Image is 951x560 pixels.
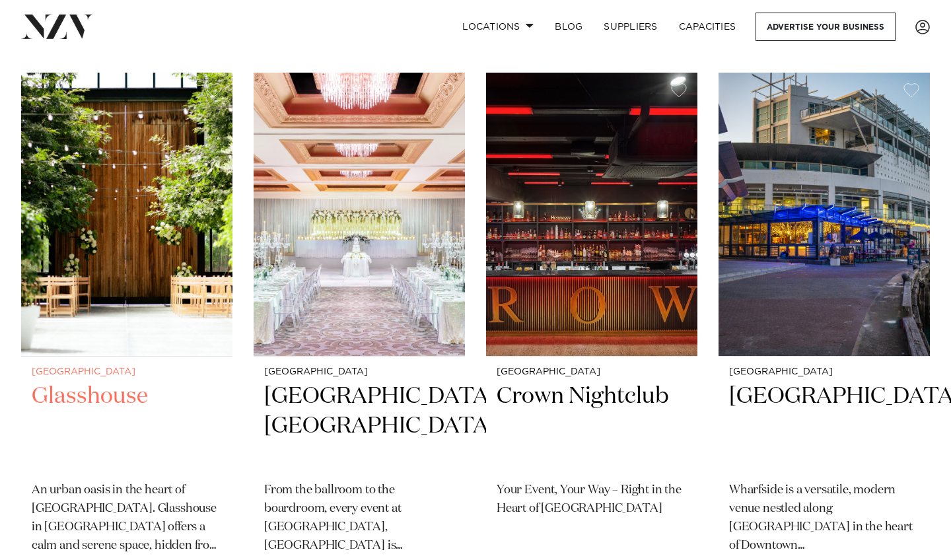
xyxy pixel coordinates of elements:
[729,367,919,377] small: [GEOGRAPHIC_DATA]
[264,382,454,471] h2: [GEOGRAPHIC_DATA], [GEOGRAPHIC_DATA]
[497,367,687,377] small: [GEOGRAPHIC_DATA]
[756,13,896,41] a: Advertise your business
[593,13,668,41] a: SUPPLIERS
[544,13,593,41] a: BLOG
[32,367,222,377] small: [GEOGRAPHIC_DATA]
[264,481,454,555] p: From the ballroom to the boardroom, every event at [GEOGRAPHIC_DATA], [GEOGRAPHIC_DATA] is distin...
[32,481,222,555] p: An urban oasis in the heart of [GEOGRAPHIC_DATA]. Glasshouse in [GEOGRAPHIC_DATA] offers a calm a...
[264,367,454,377] small: [GEOGRAPHIC_DATA]
[497,382,687,471] h2: Crown Nightclub
[668,13,747,41] a: Capacities
[729,481,919,555] p: Wharfside is a versatile, modern venue nestled along [GEOGRAPHIC_DATA] in the heart of Downtown [...
[21,15,93,38] img: nzv-logo.png
[729,382,919,471] h2: [GEOGRAPHIC_DATA]
[32,382,222,471] h2: Glasshouse
[497,481,687,518] p: Your Event, Your Way – Right in the Heart of [GEOGRAPHIC_DATA]
[452,13,544,41] a: Locations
